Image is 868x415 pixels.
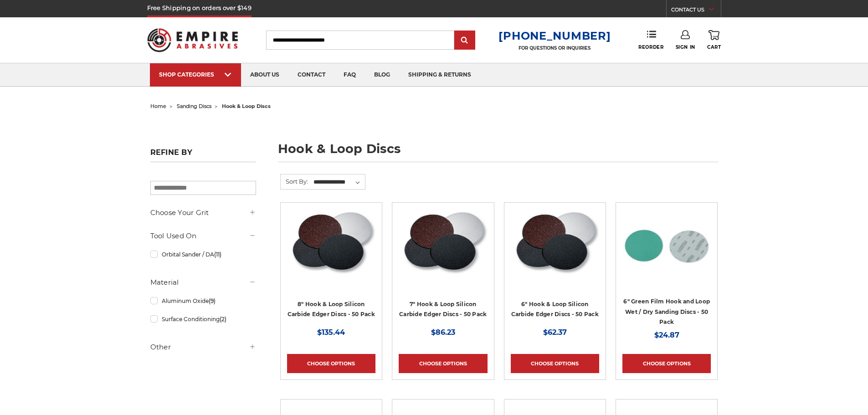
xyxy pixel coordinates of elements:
img: 6-inch 60-grit green film hook and loop sanding discs with fast cutting aluminum oxide for coarse... [622,209,711,282]
a: Choose Options [399,354,487,373]
p: FOR QUESTIONS OR INQUIRIES [498,45,611,51]
a: Choose Options [511,354,599,373]
span: Reorder [638,44,663,50]
h5: Material [150,277,256,288]
h5: Other [150,342,256,353]
h5: Choose Your Grit [150,207,256,218]
h5: Tool Used On [150,231,256,241]
a: sanding discs [177,103,211,109]
a: Choose Options [622,354,711,373]
span: $86.23 [431,328,455,337]
span: (9) [209,297,216,304]
a: about us [241,63,288,87]
a: contact [288,63,334,87]
span: $135.44 [317,328,345,337]
a: faq [334,63,365,87]
a: Silicon Carbide 6" Hook & Loop Edger Discs [511,209,599,326]
span: $62.37 [543,328,567,337]
div: SHOP CATEGORIES [159,71,232,78]
img: Silicon Carbide 7" Hook & Loop Edger Discs [399,209,487,282]
a: Orbital Sander / DA(11) [150,246,256,262]
h1: hook & loop discs [278,143,718,162]
span: (2) [220,316,226,323]
a: Aluminum Oxide(9) [150,293,256,309]
a: Choose Options [287,354,375,373]
span: Sign In [676,44,695,50]
label: Sort By: [281,174,308,188]
a: Cart [707,30,721,50]
a: Silicon Carbide 8" Hook & Loop Edger Discs [287,209,375,326]
a: 6-inch 60-grit green film hook and loop sanding discs with fast cutting aluminum oxide for coarse... [622,209,711,326]
span: hook & loop discs [222,103,271,109]
a: home [150,103,166,109]
img: Empire Abrasives [147,22,238,58]
a: CONTACT US [671,5,721,17]
img: Silicon Carbide 6" Hook & Loop Edger Discs [511,209,599,282]
h5: Refine by [150,148,256,162]
a: Silicon Carbide 7" Hook & Loop Edger Discs [399,209,487,326]
a: shipping & returns [399,63,480,87]
span: $24.87 [654,331,679,339]
select: Sort By: [312,175,365,189]
a: Reorder [638,30,663,50]
span: (11) [214,251,221,258]
span: Cart [707,44,721,50]
a: blog [365,63,399,87]
a: Surface Conditioning(2) [150,311,256,327]
input: Submit [456,31,474,50]
img: Silicon Carbide 8" Hook & Loop Edger Discs [287,209,375,282]
a: [PHONE_NUMBER] [498,29,611,42]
